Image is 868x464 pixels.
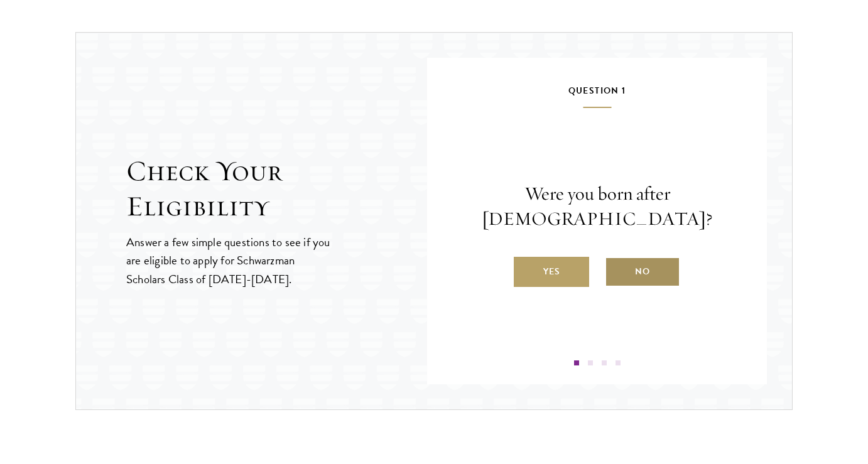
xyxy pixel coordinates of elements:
[605,257,680,287] label: No
[514,257,589,287] label: Yes
[126,154,427,224] h2: Check Your Eligibility
[465,83,729,108] h5: Question 1
[465,181,729,232] p: Were you born after [DEMOGRAPHIC_DATA]?
[126,233,332,288] p: Answer a few simple questions to see if you are eligible to apply for Schwarzman Scholars Class o...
